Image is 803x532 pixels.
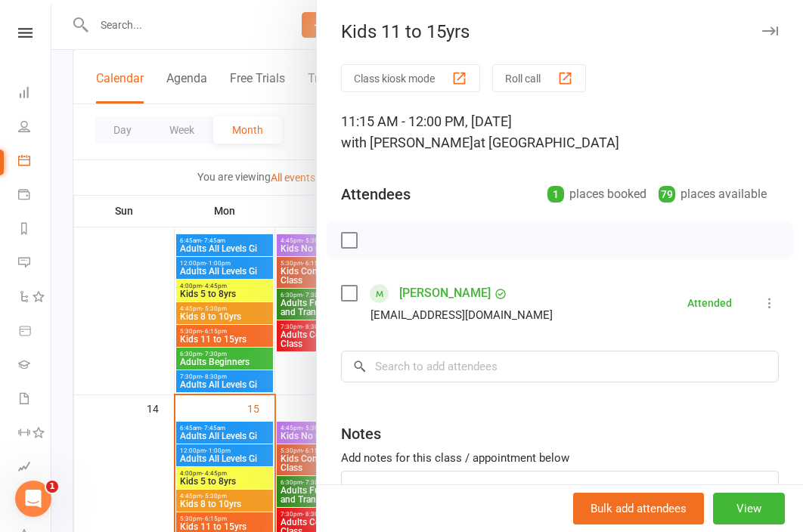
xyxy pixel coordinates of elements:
button: Roll call [492,64,586,92]
a: Payments [18,179,52,213]
a: Dashboard [18,77,52,111]
div: places available [659,184,767,205]
iframe: Intercom live chat [15,481,51,517]
div: Attendees [341,184,411,205]
a: Reports [18,213,52,247]
div: places booked [547,184,646,205]
a: [PERSON_NAME] [399,281,491,305]
a: Assessments [18,451,52,485]
button: Class kiosk mode [341,64,480,92]
button: Bulk add attendees [573,493,704,524]
div: 11:15 AM - 12:00 PM, [DATE] [341,111,779,153]
div: Attended [687,298,732,308]
div: Notes [341,423,381,444]
div: [EMAIL_ADDRESS][DOMAIN_NAME] [370,305,553,325]
input: Search to add attendees [341,351,779,382]
div: Add notes for this class / appointment below [341,449,779,467]
div: 1 [547,186,564,203]
a: People [18,111,52,145]
div: Kids 11 to 15yrs [317,21,803,42]
a: Product Sales [18,315,52,349]
span: with [PERSON_NAME] [341,135,473,150]
span: at [GEOGRAPHIC_DATA] [473,135,619,150]
a: Calendar [18,145,52,179]
div: 79 [659,186,675,203]
span: 1 [46,481,58,493]
button: View [713,493,785,524]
